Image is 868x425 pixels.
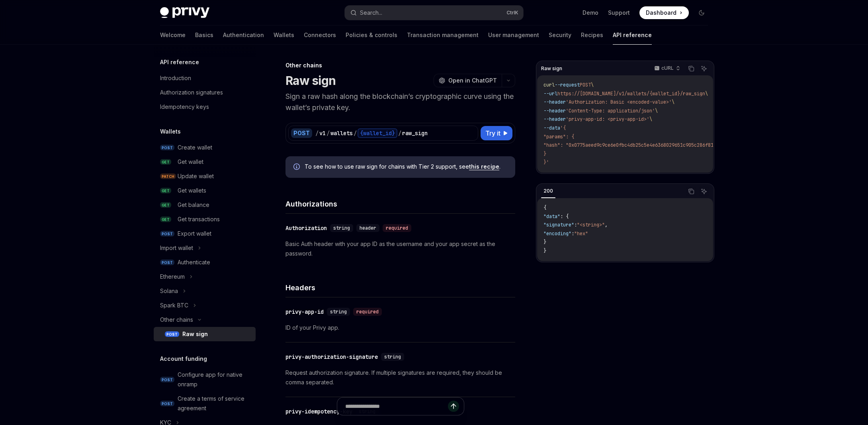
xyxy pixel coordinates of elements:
[360,225,376,231] span: header
[160,73,191,83] div: Introduction
[285,368,515,387] p: Request authorization signature. If multiple signatures are required, they should be comma separa...
[650,62,684,75] button: cURL
[154,392,256,415] a: POSTCreate a terms of service agreement
[398,129,401,137] div: /
[543,142,755,148] span: "hash": "0x0775aeed9c9ce6e0fbc4db25c5e4e6368029651c905c286f813126a09025a21e"
[699,186,709,197] button: Ask AI
[485,128,500,138] span: Try it
[274,26,294,45] a: Wallets
[304,26,336,45] a: Connectors
[543,134,574,140] span: "params": {
[285,91,515,113] p: Sign a raw hash along the blockchain’s cryptographic curve using the wallet’s private key.
[178,214,220,224] div: Get transactions
[154,85,256,100] a: Authorization signatures
[160,401,174,407] span: POST
[577,222,605,228] span: "<string>"
[543,205,546,211] span: {
[154,100,256,114] a: Idempotency keys
[160,88,223,97] div: Authorization signatures
[293,163,301,171] svg: Info
[178,229,211,238] div: Export wallet
[649,116,652,122] span: \
[469,163,499,170] a: this recipe
[557,91,705,97] span: https://[DOMAIN_NAME]/v1/wallets/{wallet_id}/raw_sign
[574,222,577,228] span: :
[160,377,174,383] span: POST
[571,230,574,237] span: :
[182,329,208,339] div: Raw sign
[285,353,378,361] div: privy-authorization-signature
[160,301,188,310] div: Spark BTC
[506,10,518,16] span: Ctrl K
[581,26,603,45] a: Recipes
[165,331,179,337] span: POST
[560,213,569,220] span: : {
[566,99,672,105] span: 'Authorization: Basic <encoded-value>'
[646,9,676,17] span: Dashboard
[178,258,210,267] div: Authenticate
[543,82,555,88] span: curl
[543,222,574,228] span: "signature"
[402,129,428,137] div: raw_sign
[160,231,174,237] span: POST
[285,308,324,316] div: privy-app-id
[326,129,330,137] div: /
[543,159,549,165] span: }'
[160,354,207,364] h5: Account funding
[333,225,350,231] span: string
[672,99,674,105] span: \
[346,26,397,45] a: Policies & controls
[560,125,566,131] span: '{
[160,102,209,112] div: Idempotency keys
[178,200,209,210] div: Get balance
[285,239,515,258] p: Basic Auth header with your app ID as the username and your app secret as the password.
[407,26,479,45] a: Transaction management
[434,74,502,87] button: Open in ChatGPT
[154,169,256,183] a: PATCHUpdate wallet
[154,212,256,226] a: GETGet transactions
[605,222,608,228] span: ,
[154,140,256,155] a: POSTCreate wallet
[160,286,178,296] div: Solana
[705,91,708,97] span: \
[285,199,515,209] h4: Authorizations
[360,8,382,18] div: Search...
[160,243,193,253] div: Import wallet
[154,183,256,198] a: GETGet wallets
[285,224,327,232] div: Authorization
[160,202,171,208] span: GET
[686,63,696,74] button: Copy the contents from the code block
[160,127,181,136] h5: Wallets
[195,26,213,45] a: Basics
[178,370,251,389] div: Configure app for native onramp
[383,224,411,232] div: required
[549,26,571,45] a: Security
[574,230,588,237] span: "hex"
[345,6,523,20] button: Search...CtrlK
[608,9,630,17] a: Support
[154,155,256,169] a: GETGet wallet
[448,77,497,85] span: Open in ChatGPT
[543,116,566,122] span: --header
[315,129,319,137] div: /
[488,26,539,45] a: User management
[154,226,256,241] a: POSTExport wallet
[160,145,174,151] span: POST
[686,186,696,197] button: Copy the contents from the code block
[699,63,709,74] button: Ask AI
[178,157,203,167] div: Get wallet
[285,282,515,293] h4: Headers
[319,129,326,137] div: v1
[160,7,209,18] img: dark logo
[481,126,512,140] button: Try it
[543,125,560,131] span: --data
[154,198,256,212] a: GETGet balance
[543,239,546,245] span: }
[543,230,571,237] span: "encoding"
[154,368,256,392] a: POSTConfigure app for native onramp
[543,151,546,157] span: }
[154,71,256,85] a: Introduction
[330,309,347,315] span: string
[291,128,312,138] div: POST
[566,108,655,114] span: 'Content-Type: application/json'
